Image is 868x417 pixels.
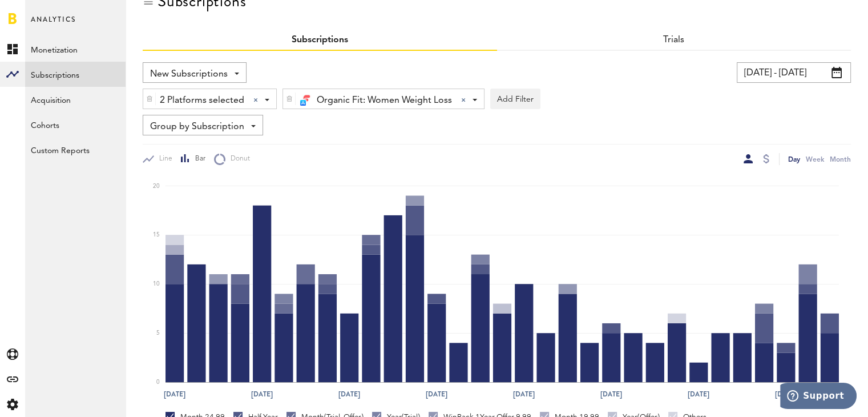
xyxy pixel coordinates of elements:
[143,89,156,109] div: Delete
[153,183,160,189] text: 20
[286,95,293,103] img: trash_awesome_blue.svg
[156,379,160,385] text: 0
[25,137,126,162] a: Custom Reports
[160,91,244,110] span: 2 Platforms selected
[150,117,244,137] span: Group by Subscription
[780,383,857,411] iframe: Opens a widget where you can find more information
[153,281,160,287] text: 10
[154,154,172,164] span: Line
[775,389,797,399] text: [DATE]
[338,389,360,399] text: [DATE]
[806,153,824,165] div: Week
[426,389,447,399] text: [DATE]
[600,389,622,399] text: [DATE]
[190,154,205,164] span: Bar
[146,95,153,103] img: trash_awesome_blue.svg
[292,35,348,45] a: Subscriptions
[153,232,160,238] text: 15
[788,153,800,165] div: Day
[300,92,314,106] img: 100x100bb.jpg
[31,13,76,37] span: Analytics
[156,330,160,336] text: 5
[150,65,228,84] span: New Subscriptions
[25,62,126,87] a: Subscriptions
[283,89,296,109] div: Delete
[253,98,258,102] div: Clear
[663,35,684,45] a: Trials
[513,389,535,399] text: [DATE]
[164,389,185,399] text: [DATE]
[25,112,126,137] a: Cohorts
[490,89,540,109] button: Add Filter
[251,389,273,399] text: [DATE]
[461,98,466,102] div: Clear
[317,91,452,110] span: Organic Fit: Women Weight Loss
[25,87,126,112] a: Acquisition
[830,153,851,165] div: Month
[300,99,306,106] img: 21.png
[225,154,250,164] span: Donut
[688,389,709,399] text: [DATE]
[25,37,126,62] a: Monetization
